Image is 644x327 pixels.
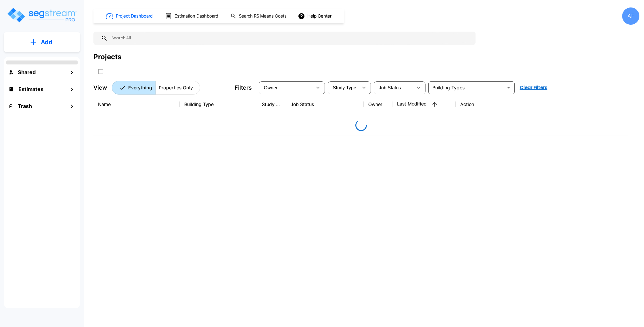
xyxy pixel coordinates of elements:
div: AF [622,7,639,25]
th: Job Status [286,94,364,115]
th: Building Type [180,94,257,115]
th: Action [456,94,493,115]
button: Properties Only [155,81,200,95]
h1: Trash [18,102,32,110]
img: Logo [7,7,77,23]
th: Study Type [257,94,286,115]
div: Select [260,80,312,96]
p: Add [41,38,52,47]
div: Platform [112,81,200,95]
div: Projects [93,52,121,62]
button: Help Center [297,11,334,22]
p: Properties Only [159,84,193,91]
p: Everything [128,84,152,91]
span: Owner [264,85,278,90]
h1: Estimation Dashboard [175,13,218,20]
button: Project Dashboard [103,10,156,22]
button: Search RS Means Costs [228,11,290,22]
input: Building Types [430,84,503,92]
span: Job Status [379,85,401,90]
input: Search All [108,32,473,45]
th: Owner [364,94,392,115]
p: View [93,83,107,92]
div: Select [375,80,413,96]
div: Select [329,80,358,96]
th: Name [93,94,180,115]
h1: Project Dashboard [116,13,153,20]
button: Open [505,84,513,92]
h1: Shared [18,68,36,76]
th: Last Modified [392,94,456,115]
button: Everything [112,81,156,95]
p: Filters [235,83,252,92]
button: SelectAll [95,66,106,77]
span: Study Type [333,85,356,90]
button: Add [4,34,80,51]
h1: Search RS Means Costs [239,13,287,20]
button: Estimation Dashboard [163,10,221,22]
button: Clear Filters [517,82,550,93]
h1: Estimates [18,85,43,93]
